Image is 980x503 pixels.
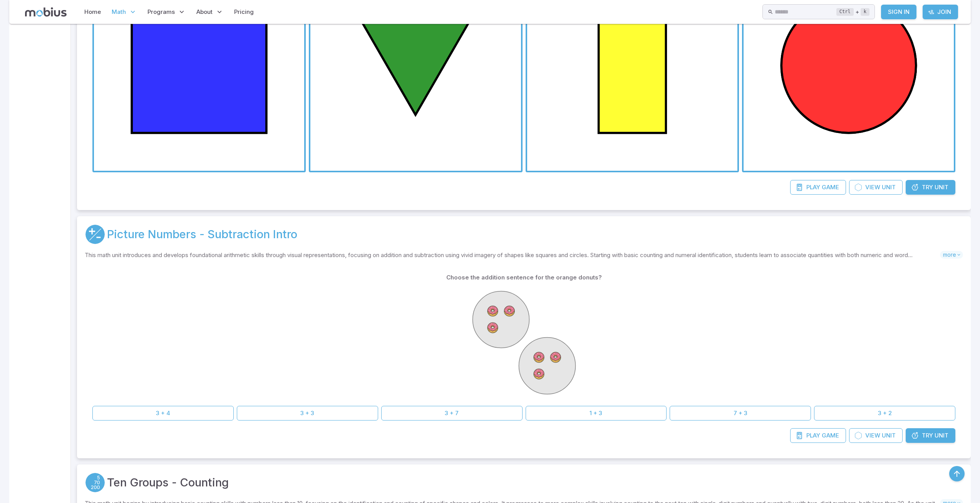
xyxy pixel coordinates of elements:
div: + [836,7,869,17]
button: 3 + 2 [814,406,955,421]
a: Home [82,3,103,21]
a: PlayGame [790,180,846,195]
span: Unit [935,431,948,440]
p: Choose the addition sentence for the orange donuts? [446,273,602,282]
span: Unit [935,183,948,192]
span: Game [822,183,839,192]
span: Play [806,431,820,440]
a: Picture Numbers - Subtraction Intro [107,226,297,243]
span: View [865,431,880,440]
p: This math unit introduces and develops foundational arithmetic skills through visual representati... [85,251,940,259]
span: About [196,8,213,16]
a: Sign In [881,5,916,19]
a: TryUnit [906,428,955,443]
span: Math [112,8,126,16]
a: ViewUnit [849,180,903,195]
a: Join [923,5,958,19]
button: 1 + 3 [526,406,667,421]
a: Ten Groups - Counting [107,474,229,491]
button: 3 + 4 [92,406,234,421]
span: Unit [882,183,896,192]
a: PlayGame [790,428,846,443]
span: View [865,183,880,192]
span: Play [806,183,820,192]
span: Programs [147,8,175,16]
span: Try [922,431,933,440]
span: Try [922,183,933,192]
a: ViewUnit [849,428,903,443]
span: Game [822,431,839,440]
button: 7 + 3 [670,406,811,421]
a: TryUnit [906,180,955,195]
kbd: Ctrl [836,8,854,16]
a: Addition and Subtraction [85,224,106,245]
button: 3 + 7 [381,406,523,421]
kbd: k [861,8,869,16]
button: 3 + 3 [237,406,378,421]
a: Pricing [232,3,256,21]
a: Place Value [85,472,106,493]
span: Unit [882,431,896,440]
